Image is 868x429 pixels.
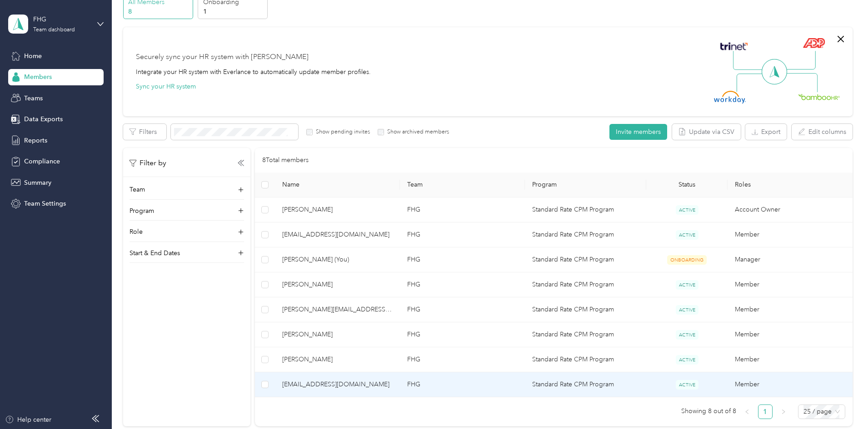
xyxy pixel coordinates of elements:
[282,380,393,390] span: [EMAIL_ADDRESS][DOMAIN_NAME]
[136,52,309,63] div: Securely sync your HR system with [PERSON_NAME]
[128,7,190,16] p: 8
[275,322,400,347] td: Elie Maroun
[282,205,393,215] span: [PERSON_NAME]
[384,128,449,136] label: Show archived members
[676,230,698,240] span: ACTIVE
[282,355,393,365] span: [PERSON_NAME]
[733,51,765,70] img: Line Left Up
[130,227,143,237] p: Role
[400,197,525,222] td: FHG
[525,222,647,247] td: Standard Rate CPM Program
[728,247,853,272] td: Manager
[728,297,853,322] td: Member
[718,40,750,53] img: Trinet
[803,405,840,419] span: 25 / page
[400,322,525,347] td: FHG
[676,355,698,365] span: ACTIVE
[400,297,525,322] td: FHG
[676,380,698,390] span: ACTIVE
[275,247,400,272] td: Janice Abel (You)
[740,404,754,419] li: Previous Page
[130,158,166,169] p: Filter by
[275,197,400,222] td: Andrew D
[525,297,647,322] td: Standard Rate CPM Program
[817,378,868,429] iframe: Everlance-gr Chat Button Frame
[728,222,853,247] td: Member
[282,181,393,188] span: Name
[275,222,400,247] td: khalil@freshhg.ca
[525,347,647,372] td: Standard Rate CPM Program
[275,372,400,397] td: jabozrelk@gmail.com
[672,124,741,140] button: Update via CSV
[400,222,525,247] td: FHG
[400,372,525,397] td: FHG
[400,247,525,272] td: FHG
[758,405,772,419] a: 1
[136,82,196,91] button: Sync your HR system
[400,173,525,197] th: Team
[776,404,791,419] li: Next Page
[5,415,51,424] button: Help center
[33,27,75,33] div: Team dashboard
[740,404,754,419] button: left
[728,197,853,222] td: Account Owner
[24,51,42,61] span: Home
[24,72,52,82] span: Members
[400,347,525,372] td: FHG
[728,272,853,297] td: Member
[676,205,698,215] span: ACTIVE
[24,114,63,124] span: Data Exports
[728,173,853,197] th: Roles
[525,272,647,297] td: Standard Rate CPM Program
[275,272,400,297] td: Navneet Kaur
[262,155,309,165] p: 8 Total members
[130,206,154,216] p: Program
[681,404,736,418] span: Showing 8 out of 8
[667,255,707,265] span: ONBOARDING
[736,73,768,92] img: Line Left Down
[313,128,370,136] label: Show pending invites
[646,173,727,197] th: Status
[803,38,825,48] img: ADP
[609,124,667,140] button: Invite members
[282,305,393,315] span: [PERSON_NAME][EMAIL_ADDRESS][DOMAIN_NAME]
[676,305,698,315] span: ACTIVE
[24,178,51,187] span: Summary
[798,404,845,419] div: Page Size
[282,280,393,290] span: [PERSON_NAME]
[525,372,647,397] td: Standard Rate CPM Program
[275,297,400,322] td: arshpreet@freshhg.ca
[728,322,853,347] td: Member
[400,272,525,297] td: FHG
[728,347,853,372] td: Member
[123,124,166,140] button: Filters
[744,409,750,414] span: left
[203,7,265,16] p: 1
[24,94,43,103] span: Teams
[798,94,840,100] img: BambooHR
[758,404,773,419] li: 1
[130,185,145,194] p: Team
[786,73,818,93] img: Line Right Down
[525,322,647,347] td: Standard Rate CPM Program
[24,136,47,145] span: Reports
[33,15,90,24] div: FHG
[525,197,647,222] td: Standard Rate CPM Program
[24,199,66,208] span: Team Settings
[676,330,698,340] span: ACTIVE
[24,157,60,166] span: Compliance
[781,409,786,414] span: right
[136,67,371,77] div: Integrate your HR system with Everlance to automatically update member profiles.
[525,173,647,197] th: Program
[282,255,393,265] span: [PERSON_NAME] (You)
[776,404,791,419] button: right
[745,124,787,140] button: Export
[676,280,698,290] span: ACTIVE
[792,124,853,140] button: Edit columns
[275,347,400,372] td: Rupinder Kaur
[728,372,853,397] td: Member
[646,247,728,272] td: ONBOARDING
[130,248,180,258] p: Start & End Dates
[275,173,400,197] th: Name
